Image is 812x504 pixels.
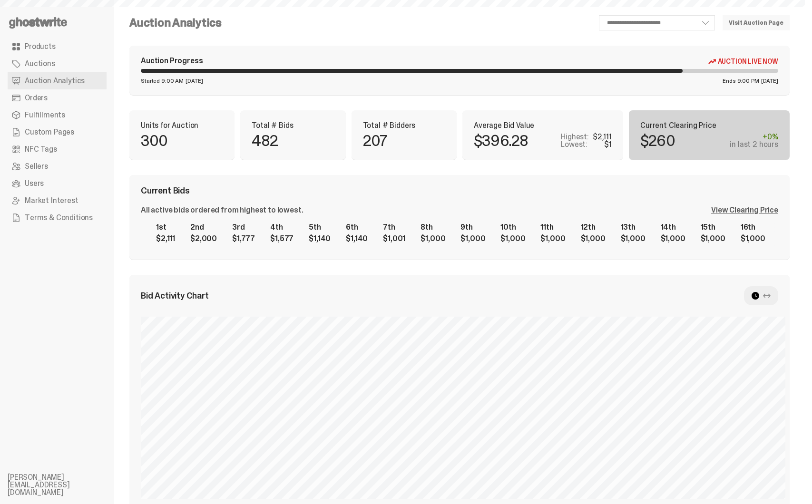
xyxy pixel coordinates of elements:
a: Users [8,175,107,192]
a: Visit Auction Page [723,15,790,30]
span: Auction Analytics [25,77,85,85]
div: 5th [309,223,331,231]
div: $1 [604,141,612,148]
div: +0% [730,133,778,141]
a: Orders [8,89,107,107]
span: Market Interest [25,197,78,204]
p: Average Bid Value [474,122,612,129]
div: $1,140 [346,235,368,242]
p: Lowest: [561,141,587,148]
span: Fulfillments [25,111,65,119]
p: Highest: [561,133,589,141]
a: Terms & Conditions [8,209,107,226]
div: 14th [661,223,685,231]
span: Orders [25,94,48,102]
div: $2,000 [190,235,217,242]
a: Sellers [8,158,107,175]
span: Terms & Conditions [25,214,93,222]
div: 16th [741,223,765,231]
span: Products [25,43,56,50]
div: $2,111 [593,133,612,141]
div: $1,000 [421,235,445,242]
p: Total # Bidders [363,122,445,129]
div: in last 2 hours [730,141,778,148]
span: [DATE] [186,78,203,84]
a: Products [8,38,107,55]
div: 4th [270,223,293,231]
a: Market Interest [8,192,107,209]
div: $1,000 [661,235,685,242]
p: 300 [141,133,168,148]
span: Users [25,180,44,187]
a: Custom Pages [8,124,107,141]
a: Auction Analytics [8,72,107,89]
div: $1,000 [581,235,606,242]
p: $260 [640,133,675,148]
div: 12th [581,223,606,231]
p: 482 [252,133,278,148]
div: 11th [540,223,565,231]
div: 7th [383,223,405,231]
span: Auctions [25,60,55,68]
div: $1,000 [621,235,646,242]
span: [DATE] [761,78,778,84]
span: NFC Tags [25,145,57,153]
a: Auctions [8,55,107,72]
span: Bid Activity Chart [141,291,209,300]
div: 1st [156,223,175,231]
div: $1,140 [309,235,331,242]
span: Sellers [25,163,48,170]
div: $1,777 [232,235,255,242]
p: $396.28 [474,133,528,148]
div: 10th [500,223,525,231]
p: Current Clearing Price [640,122,778,129]
div: 13th [621,223,646,231]
div: All active bids ordered from highest to lowest. [141,206,303,214]
div: $1,000 [701,235,725,242]
div: $1,000 [460,235,485,242]
div: View Clearing Price [711,206,778,214]
div: 9th [460,223,485,231]
p: 207 [363,133,387,148]
div: 8th [421,223,445,231]
div: $2,111 [156,235,175,242]
div: $1,000 [540,235,565,242]
div: Auction Progress [141,57,203,65]
span: Auction Live Now [718,58,778,65]
div: 2nd [190,223,217,231]
li: [PERSON_NAME][EMAIL_ADDRESS][DOMAIN_NAME] [8,474,122,496]
div: $1,577 [270,235,293,242]
span: Started 9:00 AM [141,78,184,84]
a: NFC Tags [8,141,107,158]
div: 15th [701,223,725,231]
p: Units for Auction [141,122,223,129]
a: Fulfillments [8,107,107,124]
div: $1,001 [383,235,405,242]
p: Total # Bids [252,122,334,129]
span: Custom Pages [25,128,74,136]
div: 3rd [232,223,255,231]
h4: Auction Analytics [129,17,222,29]
div: $1,000 [500,235,525,242]
div: $1,000 [741,235,765,242]
span: Ends 9:00 PM [723,78,759,84]
span: Current Bids [141,186,190,195]
div: 6th [346,223,368,231]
